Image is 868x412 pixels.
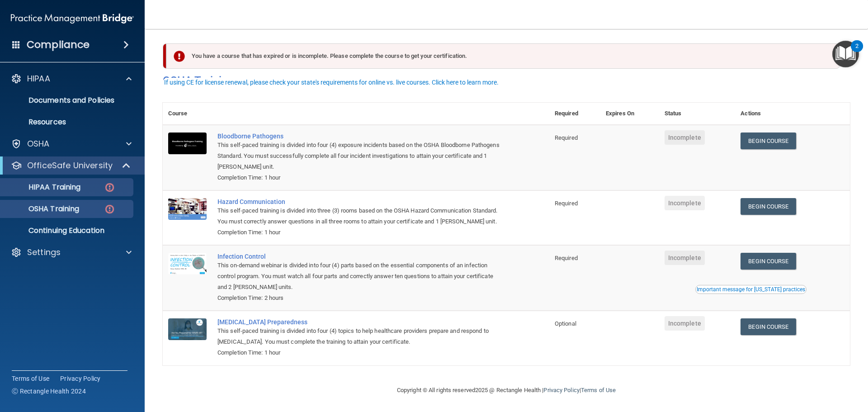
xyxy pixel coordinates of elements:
[832,41,859,67] button: Open Resource Center, 2 new notifications
[27,160,113,171] p: OfficeSafe University
[695,285,807,294] button: Read this if you are a dental practitioner in the state of CA
[549,103,600,125] th: Required
[27,73,50,84] p: HIPAA
[11,9,134,28] img: PMB logo
[6,96,129,105] p: Documents and Policies
[543,387,579,393] a: Privacy Policy
[217,318,504,326] a: [MEDICAL_DATA] Preparedness
[217,133,504,140] a: Bloodborne Pathogens
[104,204,115,215] img: danger-circle.6113f641.png
[164,79,499,85] div: If using CE for license renewal, please check your state's requirements for online vs. live cours...
[217,227,504,238] div: Completion Time: 1 hour
[600,103,659,125] th: Expires On
[60,374,101,383] a: Privacy Policy
[163,78,500,87] button: If using CE for license renewal, please check your state's requirements for online vs. live cours...
[555,320,576,327] span: Optional
[555,255,578,261] span: Required
[665,196,705,210] span: Incomplete
[11,73,132,84] a: HIPAA
[665,130,705,145] span: Incomplete
[741,198,796,215] a: Begin Course
[27,38,90,51] h4: Compliance
[163,74,850,87] h4: OSHA Training
[217,260,504,293] div: This on-demand webinar is divided into four (4) parts based on the essential components of an inf...
[174,51,185,62] img: exclamation-circle-solid-danger.72ef9ffc.png
[735,103,850,125] th: Actions
[217,205,504,227] div: This self-paced training is divided into three (3) rooms based on the OSHA Hazard Communication S...
[712,348,857,384] iframe: Drift Widget Chat Controller
[555,200,578,207] span: Required
[741,253,796,270] a: Begin Course
[11,138,132,149] a: OSHA
[163,103,212,125] th: Course
[855,46,859,58] div: 2
[6,118,129,127] p: Resources
[217,198,504,205] a: Hazard Communication
[741,133,796,149] a: Begin Course
[217,293,504,303] div: Completion Time: 2 hours
[217,253,504,260] a: Infection Control
[665,316,705,331] span: Incomplete
[6,204,79,213] p: OSHA Training
[11,160,131,171] a: OfficeSafe University
[6,183,80,192] p: HIPAA Training
[217,326,504,347] div: This self-paced training is divided into four (4) topics to help healthcare providers prepare and...
[27,247,61,258] p: Settings
[12,387,86,396] span: Ⓒ Rectangle Health 2024
[555,134,578,141] span: Required
[11,247,132,258] a: Settings
[6,226,129,235] p: Continuing Education
[341,376,671,405] div: Copyright © All rights reserved 2025 @ Rectangle Health | |
[665,251,705,265] span: Incomplete
[104,182,115,193] img: danger-circle.6113f641.png
[27,138,50,149] p: OSHA
[697,287,805,292] div: Important message for [US_STATE] practices
[659,103,736,125] th: Status
[166,43,840,69] div: You have a course that has expired or is incomplete. Please complete the course to get your certi...
[581,387,616,393] a: Terms of Use
[12,374,49,383] a: Terms of Use
[741,318,796,335] a: Begin Course
[217,140,504,172] div: This self-paced training is divided into four (4) exposure incidents based on the OSHA Bloodborne...
[217,347,504,358] div: Completion Time: 1 hour
[217,172,504,183] div: Completion Time: 1 hour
